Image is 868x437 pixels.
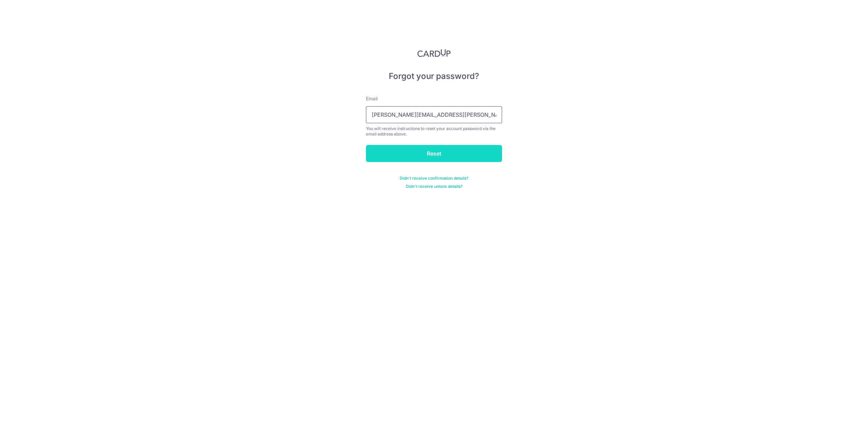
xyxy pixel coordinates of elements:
input: Enter your Email [366,106,502,123]
input: Reset [366,145,502,162]
h5: Forgot your password? [366,71,502,82]
a: Didn't receive unlock details? [406,184,463,189]
img: CardUp Logo [417,49,451,57]
div: You will receive instructions to reset your account password via the email address above. [366,126,502,137]
label: Email [366,95,378,102]
a: Didn't receive confirmation details? [400,176,468,181]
